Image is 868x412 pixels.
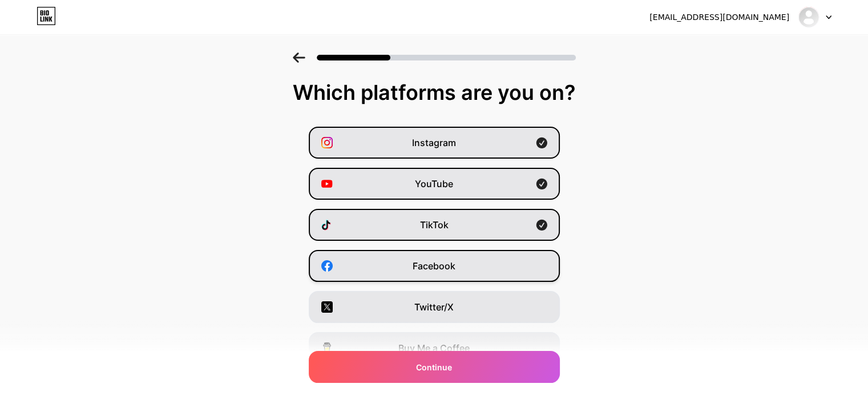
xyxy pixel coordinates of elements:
[414,300,454,314] span: Twitter/X
[649,11,789,23] div: [EMAIL_ADDRESS][DOMAIN_NAME]
[798,6,819,28] img: beauty_aya
[11,81,857,104] div: Which platforms are you on?
[420,218,449,232] span: TikTok
[398,341,470,355] span: Buy Me a Coffee
[413,382,455,396] span: Snapchat
[412,136,456,150] span: Instagram
[415,177,453,191] span: YouTube
[416,361,452,373] span: Continue
[413,259,455,273] span: Facebook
